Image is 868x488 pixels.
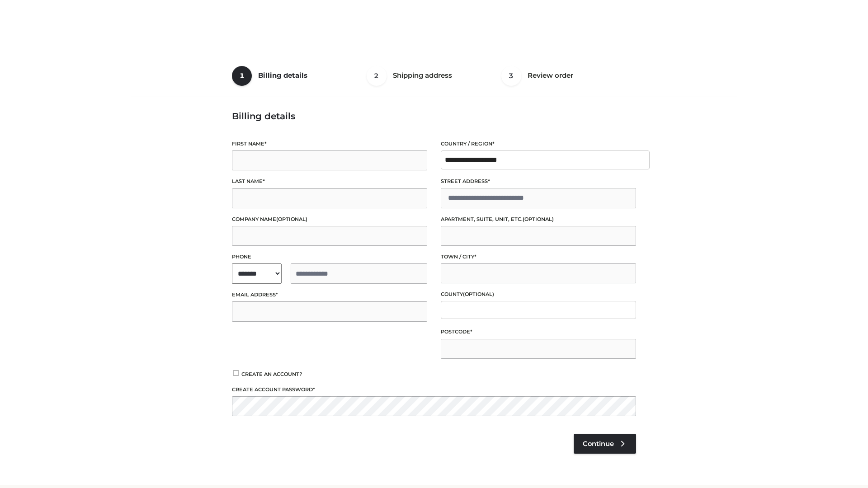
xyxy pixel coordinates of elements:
h3: Billing details [232,111,636,122]
span: (optional) [463,291,494,297]
input: Create an account? [232,370,240,376]
label: Postcode [441,328,636,336]
span: Billing details [258,71,307,80]
label: Town / City [441,253,636,261]
label: Phone [232,253,427,261]
label: First name [232,140,427,148]
span: Continue [583,440,614,448]
span: (optional) [276,216,307,222]
span: 2 [367,66,387,86]
label: Email address [232,291,427,299]
span: Create an account? [241,371,302,377]
span: 1 [232,66,252,86]
label: County [441,290,636,299]
span: (optional) [523,216,554,222]
span: Review order [528,71,573,80]
span: Shipping address [393,71,452,80]
a: Continue [574,434,636,454]
label: Country / Region [441,140,636,148]
span: 3 [501,66,521,86]
label: Company name [232,215,427,224]
label: Apartment, suite, unit, etc. [441,215,636,224]
label: Street address [441,177,636,186]
label: Create account password [232,385,636,394]
label: Last name [232,177,427,186]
